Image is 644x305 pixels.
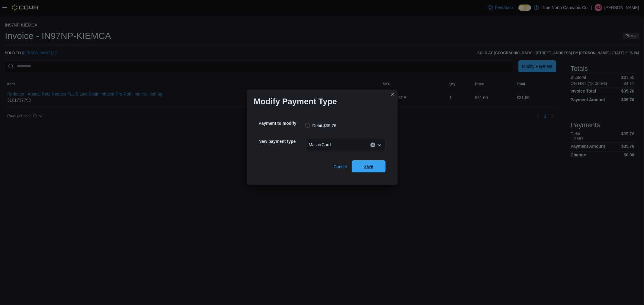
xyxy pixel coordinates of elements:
[309,141,331,148] span: MasterCard
[370,143,375,147] button: Clear input
[352,160,386,172] button: Save
[259,135,304,147] h5: New payment type
[254,97,337,106] h1: Modify Payment Type
[364,163,373,169] span: Save
[305,122,336,129] label: Debit $35.76
[389,91,396,98] button: Closes this modal window
[331,161,349,173] button: Cancel
[377,143,382,147] button: Open list of options
[259,117,304,129] h5: Payment to modify
[333,141,334,149] input: Accessible screen reader label
[334,164,347,170] span: Cancel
